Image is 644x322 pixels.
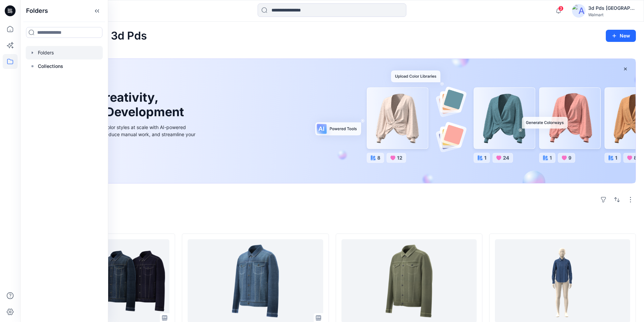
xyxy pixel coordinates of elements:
[38,62,63,70] p: Collections
[588,4,636,12] div: 3d Pds [GEOGRAPHIC_DATA]
[45,90,187,119] h1: Unleash Creativity, Speed Up Development
[45,153,197,167] a: Discover more
[45,124,197,145] div: Explore ideas faster and recolor styles at scale with AI-powered tools that boost creativity, red...
[606,30,636,42] button: New
[28,219,636,227] h4: Styles
[558,6,564,11] span: 3
[572,4,586,18] img: avatar
[588,12,636,17] div: Walmart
